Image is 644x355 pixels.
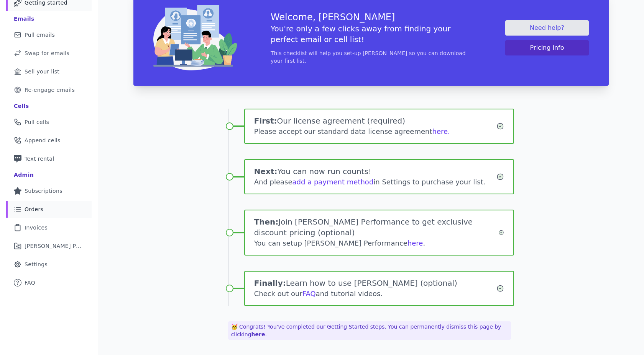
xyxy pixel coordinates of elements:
a: Subscriptions [6,182,92,199]
img: img [153,5,237,70]
span: Text rental [25,155,54,163]
span: Then: [254,217,279,226]
h1: You can now run counts! [254,166,497,177]
p: This checklist will help you set-up [PERSON_NAME] so you can download your first list. [271,49,472,65]
div: Cells [14,102,29,110]
a: [PERSON_NAME] Performance [6,238,92,254]
a: Need help? [505,20,589,36]
a: Append cells [6,132,92,149]
h1: Our license agreement (required) [254,116,497,126]
div: And please in Settings to purchase your list. [254,177,497,187]
span: Invoices [25,224,48,231]
div: Admin [14,171,34,179]
a: here [251,331,265,337]
span: Orders [25,205,43,213]
span: Finally: [254,278,286,288]
h1: Learn how to use [PERSON_NAME] (optional) [254,278,497,288]
span: Settings [25,261,48,268]
span: Re-engage emails [25,86,75,94]
a: here [407,239,423,247]
a: Orders [6,201,92,218]
a: Text rental [6,150,92,167]
a: Re-engage emails [6,81,92,98]
div: You can setup [PERSON_NAME] Performance . [254,238,498,249]
span: Pull emails [25,31,55,39]
h5: You're only a few clicks away from finding your perfect email or cell list! [271,23,472,45]
h3: Welcome, [PERSON_NAME] [271,11,472,23]
a: add a payment method [292,178,374,186]
a: Invoices [6,219,92,236]
h1: Join [PERSON_NAME] Performance to get exclusive discount pricing (optional) [254,217,498,238]
span: First: [254,116,277,125]
a: Pull cells [6,114,92,130]
div: Please accept our standard data license agreement [254,126,497,137]
a: FAQ [6,274,92,291]
span: Pull cells [25,118,49,126]
a: Pull emails [6,26,92,43]
span: FAQ [25,279,35,287]
button: Pricing info [505,40,589,55]
div: Check out our and tutorial videos. [254,288,497,299]
a: Sell your list [6,63,92,80]
div: Emails [14,15,34,23]
a: Settings [6,256,92,273]
span: Swap for emails [25,49,69,57]
span: Subscriptions [25,187,62,195]
span: Append cells [25,137,61,144]
a: Swap for emails [6,45,92,62]
span: [PERSON_NAME] Performance [25,242,82,250]
p: 🥳 Congrats! You've completed our Getting Started steps. You can permanently dismiss this page by ... [228,321,511,340]
a: FAQ [302,290,316,298]
span: Sell your list [25,68,59,75]
span: Next: [254,167,278,176]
